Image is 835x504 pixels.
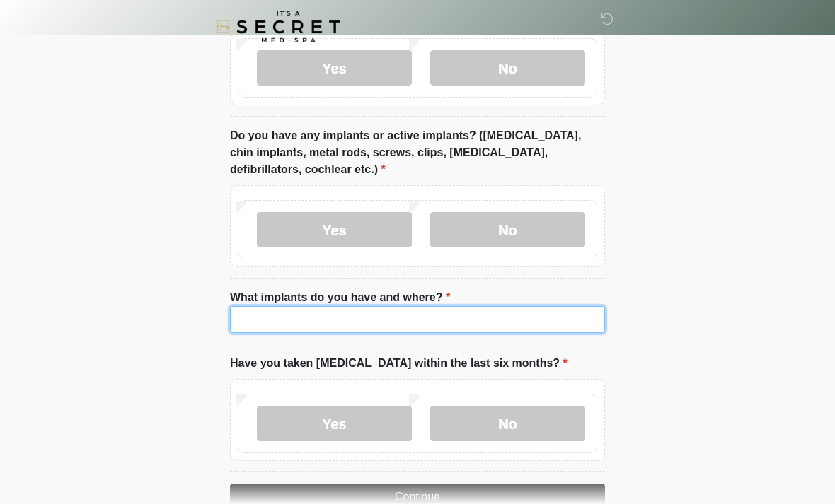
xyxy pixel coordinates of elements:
[257,50,412,86] label: Yes
[230,289,450,306] label: What implants do you have and where?
[216,11,340,42] img: It's A Secret Med Spa Logo
[257,212,412,247] label: Yes
[430,50,585,86] label: No
[430,406,585,441] label: No
[230,127,605,178] label: Do you have any implants or active implants? ([MEDICAL_DATA], chin implants, metal rods, screws, ...
[257,406,412,441] label: Yes
[230,355,568,372] label: Have you taken [MEDICAL_DATA] within the last six months?
[430,212,585,247] label: No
